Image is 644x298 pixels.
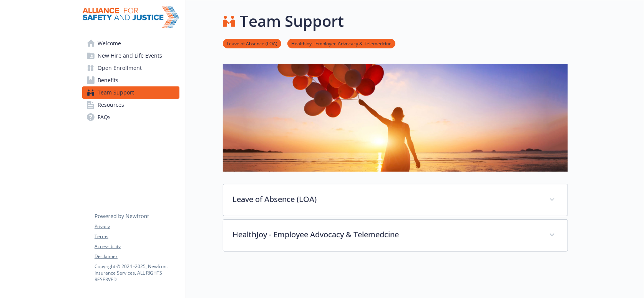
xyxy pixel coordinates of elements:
a: FAQs [82,111,179,123]
a: Open Enrollment [82,62,179,74]
a: Terms [95,233,179,240]
span: New Hire and Life Events [98,50,162,62]
span: Benefits [98,74,118,86]
div: HealthJoy - Employee Advocacy & Telemedcine [223,220,568,251]
span: Welcome [98,37,121,50]
a: Welcome [82,37,179,50]
p: Copyright © 2024 - 2025 , Newfront Insurance Services, ALL RIGHTS RESERVED [95,263,179,283]
p: Leave of Absence (LOA) [232,194,540,205]
span: FAQs [98,111,111,123]
span: Open Enrollment [98,62,142,74]
a: Resources [82,99,179,111]
a: Benefits [82,74,179,86]
a: HealthJoy - Employee Advocacy & Telemedcine [287,40,395,47]
h1: Team Support [240,10,344,33]
a: Disclaimer [95,253,179,260]
a: Privacy [95,223,179,230]
span: Team Support [98,86,134,99]
img: team support page banner [223,64,568,172]
p: HealthJoy - Employee Advocacy & Telemedcine [232,229,540,240]
a: Leave of Absence (LOA) [223,40,281,47]
div: Leave of Absence (LOA) [223,184,568,216]
a: Team Support [82,86,179,99]
a: New Hire and Life Events [82,50,179,62]
a: Accessibility [95,243,179,250]
span: Resources [98,99,124,111]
